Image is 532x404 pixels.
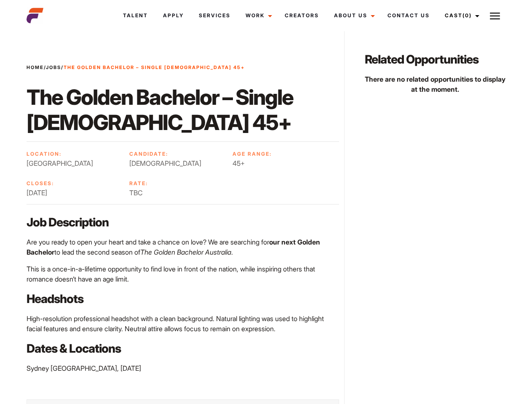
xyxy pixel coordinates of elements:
[27,214,340,230] p: Job Description
[140,248,231,256] em: The Golden Bachelor Australia
[129,180,148,186] strong: Rate:
[27,237,340,257] p: Are you ready to open your heart and take a chance on love? We are searching for to lead the seco...
[27,64,44,70] a: Home
[129,151,168,157] strong: Candidate:
[27,64,245,71] span: / /
[27,188,120,198] span: [DATE]
[490,11,500,21] img: Burger icon
[155,4,191,27] a: Apply
[115,4,155,27] a: Talent
[64,64,245,70] strong: The Golden Bachelor – Single [DEMOGRAPHIC_DATA] 45+
[233,151,272,157] strong: Age Range:
[27,314,340,334] p: High-resolution professional headshot with a clean background. Natural lighting was used to highl...
[277,4,326,27] a: Creators
[238,4,277,27] a: Work
[129,158,223,168] span: [DEMOGRAPHIC_DATA]
[462,12,472,19] span: (0)
[27,7,43,24] img: cropped-aefm-brand-fav-22-square.png
[27,180,54,186] strong: Closes:
[27,158,120,168] span: [GEOGRAPHIC_DATA]
[27,363,340,373] p: Sydney [GEOGRAPHIC_DATA], [DATE]
[129,188,223,198] span: TBC
[27,85,340,135] h1: The Golden Bachelor – Single [DEMOGRAPHIC_DATA] 45+
[191,4,238,27] a: Services
[27,340,340,356] p: Dates & Locations
[27,264,340,284] p: This is a once-in-a-lifetime opportunity to find love in front of the nation, while inspiring oth...
[326,4,380,27] a: About Us
[233,158,326,168] span: 45+
[27,291,340,307] p: Headshots
[365,75,505,93] strong: There are no related opportunities to display at the moment.
[46,64,61,70] a: Jobs
[27,151,61,157] strong: Location:
[27,238,320,256] strong: our next Golden Bachelor
[380,4,437,27] a: Contact Us
[437,4,484,27] a: Cast(0)
[365,51,505,67] p: Related Opportunities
